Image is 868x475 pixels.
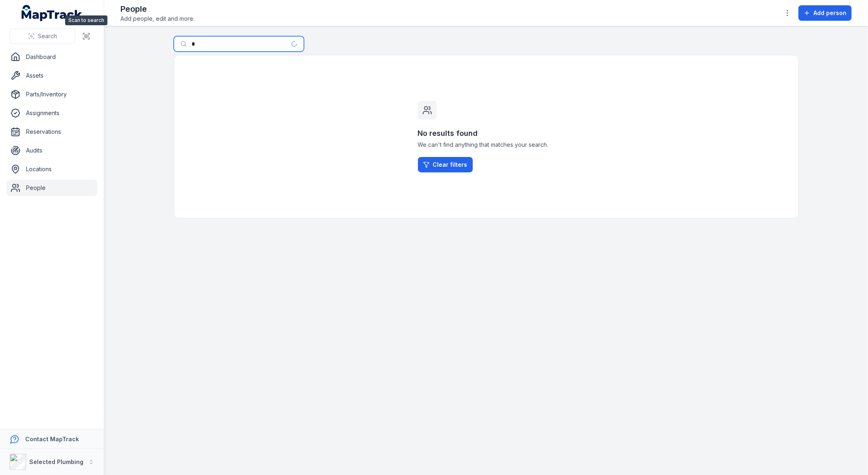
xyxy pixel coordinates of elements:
[7,68,97,84] a: Assets
[120,15,195,23] span: Add people, edit and more.
[7,49,97,65] a: Dashboard
[7,180,97,196] a: People
[7,124,97,140] a: Reservations
[7,142,97,159] a: Audits
[798,5,852,21] button: Add person
[7,86,97,102] a: Parts/Inventory
[418,128,555,139] h3: No results found
[7,161,97,177] a: Locations
[418,157,473,172] a: Clear filters
[29,458,83,465] strong: Selected Plumbing
[65,15,107,25] span: Scan to search
[7,105,97,121] a: Assignments
[120,3,195,15] h2: People
[418,141,555,149] span: We can't find anything that matches your search.
[38,32,57,40] span: Search
[25,436,79,442] strong: Contact MapTrack
[813,9,846,17] span: Add person
[22,5,83,21] a: MapTrack
[10,28,75,44] button: Search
